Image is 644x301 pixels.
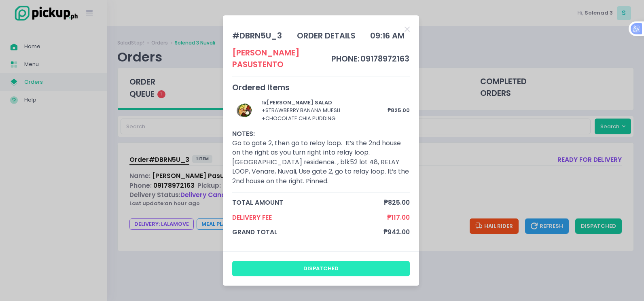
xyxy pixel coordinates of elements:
td: phone: [331,47,360,71]
span: ₱942.00 [383,227,410,237]
button: Close [405,25,410,33]
span: Delivery Fee [232,213,388,222]
span: 09178972163 [360,53,409,64]
span: grand total [232,227,384,237]
div: [PERSON_NAME] Pasustento [232,47,331,71]
div: 09:16 AM [370,30,405,42]
div: Ordered Items [232,82,410,93]
span: ₱117.00 [387,213,410,222]
span: ₱825.00 [384,198,410,207]
div: # DBRN5U_3 [232,30,282,42]
div: order details [297,30,356,42]
button: dispatched [232,261,410,276]
span: total amount [232,198,384,207]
